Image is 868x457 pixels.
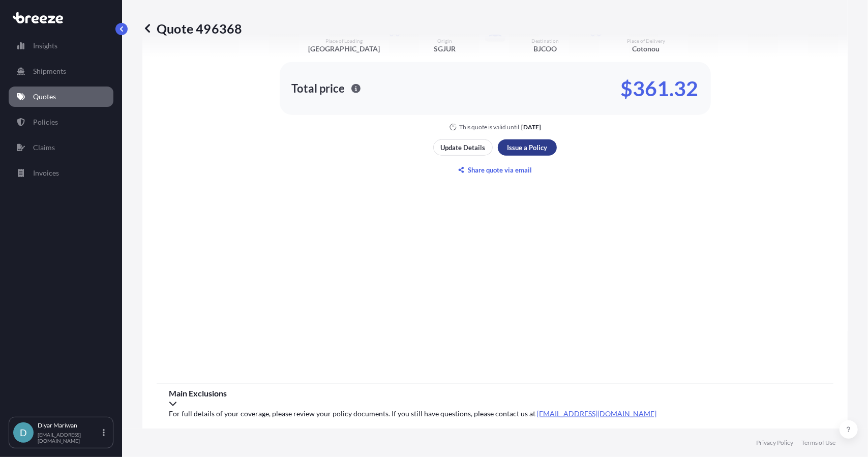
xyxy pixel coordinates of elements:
a: Terms of Use [801,439,835,447]
p: Policies [33,117,58,127]
button: Issue a Policy [498,139,557,156]
p: [EMAIL_ADDRESS][DOMAIN_NAME] [38,432,101,444]
p: Insights [33,41,57,51]
p: Claims [33,142,55,153]
p: Quote 496368 [142,20,242,37]
a: Claims [9,137,113,158]
a: Privacy Policy [756,439,793,447]
p: [DATE] [521,123,541,131]
a: Invoices [9,163,113,183]
a: Shipments [9,61,113,81]
p: Issue a Policy [507,142,548,153]
button: Share quote via email [433,162,557,178]
p: Share quote via email [468,165,532,175]
p: Update Details [441,142,486,153]
p: Invoices [33,168,59,178]
span: For full details of your coverage, please review your policy documents. If you still have questio... [169,409,821,419]
a: Policies [9,112,113,132]
p: This quote is valid until [459,123,519,131]
span: D [20,427,27,438]
p: Diyar Mariwan [38,421,101,430]
a: Quotes [9,87,113,107]
div: Main Exclusions [169,388,821,409]
p: Quotes [33,92,56,102]
span: Main Exclusions [169,388,821,398]
a: [EMAIL_ADDRESS][DOMAIN_NAME] [537,409,656,418]
button: Update Details [433,139,493,156]
p: $361.32 [621,80,699,97]
p: Shipments [33,66,66,76]
a: Insights [9,36,113,56]
p: Total price [292,83,345,94]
